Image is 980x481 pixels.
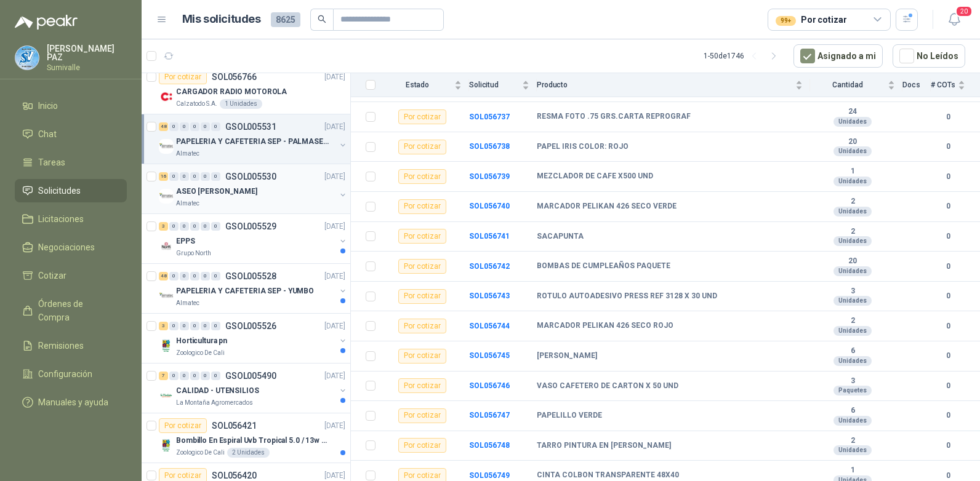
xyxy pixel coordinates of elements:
[324,221,345,233] p: [DATE]
[212,421,257,430] p: SOL056421
[469,322,510,330] b: SOL056744
[537,232,584,242] b: SACAPUNTA
[190,122,199,131] div: 0
[537,73,810,97] th: Producto
[169,272,179,280] div: 0
[38,339,84,352] span: Remisiones
[324,71,345,83] p: [DATE]
[537,381,678,391] b: VASO CAFETERO DE CARTON X 50 UND
[38,156,65,169] span: Tareas
[271,12,300,27] span: 8625
[159,89,174,104] img: Company Logo
[469,381,510,390] a: SOL056746
[318,15,326,23] span: search
[398,259,446,274] div: Por cotizar
[15,179,127,202] a: Solicitudes
[176,149,199,159] p: Almatec
[931,141,965,153] b: 0
[810,466,895,475] b: 1
[159,368,348,408] a: 7 0 0 0 0 0 GSOL005490[DATE] Company LogoCALIDAD - UTENSILIOSLa Montaña Agromercados
[893,44,965,68] button: No Leídos
[537,441,671,451] b: TARRO PINTURA EN [PERSON_NAME]
[931,350,965,362] b: 0
[169,172,179,181] div: 0
[537,321,673,331] b: MARCADOR PELIKAN 426 SECO ROJO
[15,334,127,357] a: Remisiones
[38,240,95,254] span: Negociaciones
[810,227,895,237] b: 2
[159,169,348,209] a: 16 0 0 0 0 0 GSOL005530[DATE] Company LogoASEO [PERSON_NAME]Almatec
[469,202,510,210] a: SOL056740
[169,222,179,231] div: 0
[159,269,348,308] a: 48 0 0 0 0 0 GSOL005528[DATE] Company LogoPAPELERIA Y CAFETERIA SEP - YUMBOAlmatec
[159,139,174,154] img: Company Logo
[398,438,446,453] div: Por cotizar
[47,64,127,71] p: Sumivalle
[833,236,872,246] div: Unidades
[469,471,510,480] a: SOL056749
[469,262,510,271] b: SOL056742
[398,289,446,304] div: Por cotizar
[227,448,270,458] div: 2 Unidades
[15,122,127,146] a: Chat
[398,319,446,333] div: Por cotizar
[469,292,510,300] a: SOL056743
[176,248,211,258] p: Grupo North
[225,222,276,231] p: GSOL005529
[38,297,115,324] span: Órdenes de Compra
[324,370,345,382] p: [DATE]
[810,376,895,386] b: 3
[833,177,872,186] div: Unidades
[469,113,510,121] a: SOL056737
[159,222,168,231] div: 3
[201,122,210,131] div: 0
[833,326,872,336] div: Unidades
[810,73,902,97] th: Cantidad
[15,15,78,30] img: Logo peakr
[469,172,510,181] b: SOL056739
[169,322,179,330] div: 0
[943,9,965,31] button: 20
[776,13,846,26] div: Por cotizar
[38,99,58,113] span: Inicio
[537,411,602,421] b: PAPELILLO VERDE
[38,396,108,409] span: Manuales y ayuda
[159,119,348,159] a: 48 0 0 0 0 0 GSOL005531[DATE] Company LogoPAPELERIA Y CAFETERIA SEP - PALMASECAAlmatec
[398,109,446,124] div: Por cotizar
[833,416,872,426] div: Unidades
[810,167,895,177] b: 1
[176,298,199,308] p: Almatec
[398,349,446,364] div: Por cotizar
[931,201,965,212] b: 0
[38,367,92,381] span: Configuración
[398,169,446,184] div: Por cotizar
[176,385,259,397] p: CALIDAD - UTENSILIOS
[833,266,872,276] div: Unidades
[225,322,276,330] p: GSOL005526
[537,202,677,212] b: MARCADOR PELIKAN 426 SECO VERDE
[176,335,227,347] p: Horticultura pn
[159,239,174,253] img: Company Logo
[190,222,199,231] div: 0
[176,435,329,447] p: Bombillo En Espiral Uvb Tropical 5.0 / 13w Reptiles (ectotermos)
[159,438,174,453] img: Company Logo
[159,172,168,181] div: 16
[833,146,872,156] div: Unidades
[180,272,189,280] div: 0
[176,186,257,197] p: ASEO [PERSON_NAME]
[225,122,276,131] p: GSOL005531
[159,319,348,358] a: 3 0 0 0 0 0 GSOL005526[DATE] Company LogoHorticultura pnZoologico De Cali
[176,136,329,148] p: PAPELERIA Y CAFETERIA SEP - PALMASECA
[931,380,965,392] b: 0
[398,140,446,154] div: Por cotizar
[469,441,510,450] a: SOL056748
[833,207,872,217] div: Unidades
[159,122,168,131] div: 48
[38,184,81,197] span: Solicitudes
[469,411,510,419] b: SOL056747
[159,338,174,353] img: Company Logo
[15,236,127,259] a: Negociaciones
[810,107,895,117] b: 24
